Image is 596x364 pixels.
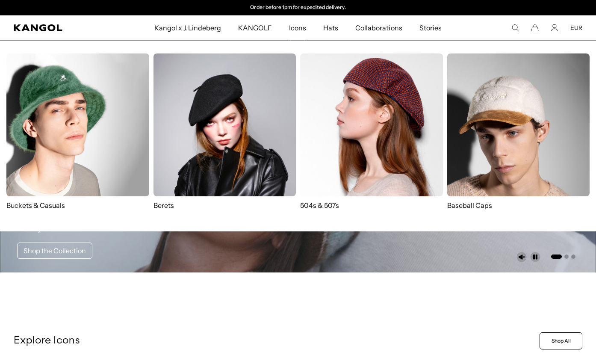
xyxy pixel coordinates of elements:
[551,24,558,32] a: Account
[154,15,221,40] span: Kangol x J.Lindeberg
[300,53,443,210] a: 504s & 507s
[210,4,386,11] div: Announcement
[447,53,590,219] a: Baseball Caps
[571,255,575,259] button: Go to slide 3
[511,24,519,32] summary: Search here
[355,15,402,40] span: Collaborations
[419,15,442,40] span: Stories
[210,4,386,11] slideshow-component: Announcement bar
[550,253,575,260] ul: Select a slide to show
[530,252,540,262] button: Pause
[347,15,410,40] a: Collaborations
[411,15,450,40] a: Stories
[230,15,280,40] a: KANGOLF
[146,15,230,40] a: Kangol x J.Lindeberg
[564,255,569,259] button: Go to slide 2
[6,53,149,210] a: Buckets & Casuals
[153,201,296,210] p: Berets
[14,24,102,31] a: Kangol
[6,201,149,210] p: Buckets & Casuals
[570,24,582,32] button: EUR
[447,201,590,210] p: Baseball Caps
[315,15,347,40] a: Hats
[551,255,562,259] button: Go to slide 1
[323,15,338,40] span: Hats
[17,243,92,259] a: Shop the Collection
[280,15,315,40] a: Icons
[14,334,536,347] p: Explore Icons
[300,201,443,210] p: 504s & 507s
[153,53,296,210] a: Berets
[238,15,272,40] span: KANGOLF
[289,15,306,40] span: Icons
[531,24,539,32] button: Cart
[210,4,386,11] div: 2 of 2
[540,332,582,349] a: Shop All
[250,4,345,11] p: Order before 1pm for expedited delivery.
[516,252,527,262] button: Unmute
